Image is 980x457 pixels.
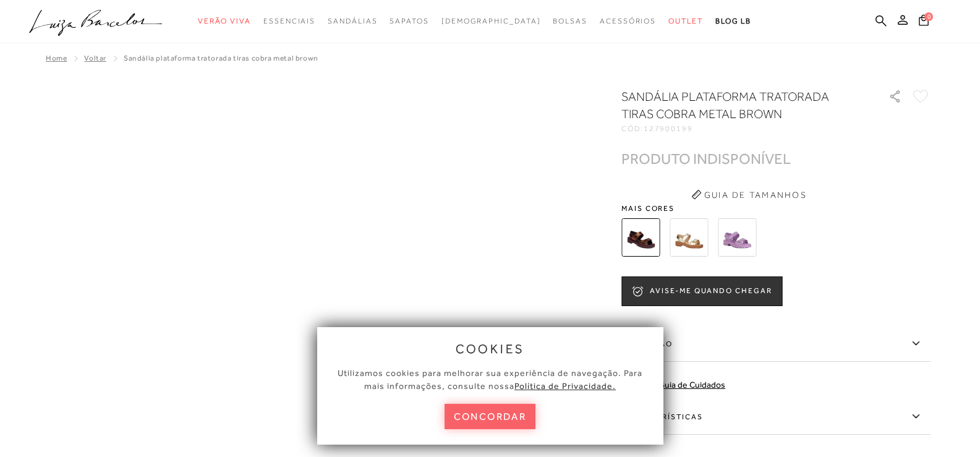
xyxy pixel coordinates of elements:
a: noSubCategoriesText [263,10,315,33]
img: Sandália plataforma tratorada tiras cobra metal BROWN [621,218,660,257]
img: SANDÁLIA PLATAFORMA TRATORADA TIRAS VELCRO COBRA METALIZADA DOURADA [670,218,708,257]
div: CÓD: [621,125,869,132]
span: Sapatos [390,17,428,25]
a: noSubCategoriesText [668,10,703,33]
a: noSubCategoriesText [441,10,541,33]
a: noSubCategoriesText [328,10,377,33]
button: AVISE-ME QUANDO CHEGAR [621,276,782,306]
a: noSubCategoriesText [390,10,428,33]
span: Outlet [668,17,703,25]
span: Sandália plataforma tratorada tiras cobra metal BROWN [124,54,318,62]
span: BLOG LB [715,17,751,25]
a: Home [46,54,67,62]
span: Sandálias [328,17,377,25]
span: 0 [924,12,933,21]
label: Características [621,399,931,435]
span: cookies [456,342,525,356]
a: BLOG LB [715,10,751,33]
button: Guia de Tamanhos [687,185,811,205]
label: Descrição [621,326,931,362]
a: noSubCategoriesText [553,10,587,33]
span: Verão Viva [198,17,251,25]
a: Política de Privacidade. [514,381,616,391]
span: Essenciais [263,17,315,25]
span: Utilizamos cookies para melhorar sua experiência de navegação. Para mais informações, consulte nossa [338,368,642,391]
span: [DEMOGRAPHIC_DATA] [441,17,541,25]
div: PRODUTO INDISPONÍVEL [621,152,791,165]
h1: Sandália plataforma tratorada tiras cobra metal BROWN [621,88,853,122]
span: 127900199 [644,124,693,133]
span: Acessórios [600,17,656,25]
span: Mais cores [621,205,931,212]
a: Voltar [84,54,106,62]
img: Sandália plataforma tratorada tiras velcro lilás [718,218,756,257]
a: noSubCategoriesText [600,10,656,33]
button: concordar [445,404,536,429]
a: noSubCategoriesText [198,10,251,33]
span: Bolsas [553,17,587,25]
button: 0 [915,14,932,30]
